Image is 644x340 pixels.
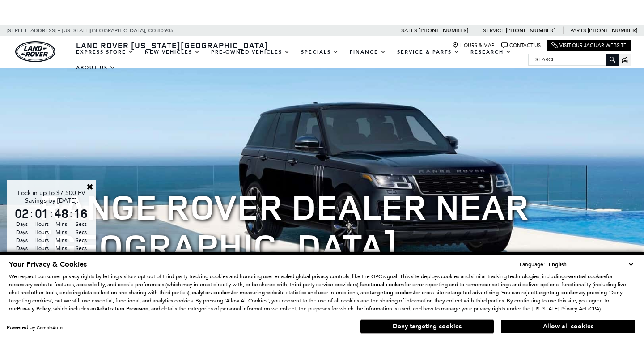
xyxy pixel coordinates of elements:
span: Mins [53,236,70,244]
nav: Main Navigation [71,44,528,76]
input: Search [529,54,618,65]
span: Secs [72,228,89,236]
strong: Arbitration Provision [96,305,148,312]
a: Service & Parts [392,44,465,60]
span: Secs [72,220,89,228]
a: Pre-Owned Vehicles [206,44,296,60]
span: [US_STATE][GEOGRAPHIC_DATA], [62,25,147,36]
u: Privacy Policy [17,305,51,312]
a: Land Rover [US_STATE][GEOGRAPHIC_DATA] [71,40,274,51]
a: Finance [344,44,392,60]
a: Hours & Map [452,42,495,49]
strong: targeting cookies [369,289,414,296]
span: Land Rover [US_STATE][GEOGRAPHIC_DATA] [76,40,268,51]
span: Days [13,220,30,228]
span: : [50,207,53,220]
span: Days [13,236,30,244]
button: Deny targeting cookies [360,319,494,334]
a: Close [86,183,94,191]
img: Land Rover [15,41,55,62]
span: 01 [33,207,50,220]
span: [STREET_ADDRESS] • [7,25,61,36]
a: Specials [296,44,344,60]
h1: Range Rover Dealer near [GEOGRAPHIC_DATA], [GEOGRAPHIC_DATA] [39,187,605,305]
span: Hours [33,236,50,244]
span: 16 [72,207,89,220]
strong: analytics cookies [191,289,232,296]
span: Secs [72,236,89,244]
a: EXPRESS STORE [71,44,140,60]
a: Privacy Policy [17,306,51,312]
span: Mins [53,228,70,236]
span: Hours [33,228,50,236]
span: CO [148,25,156,36]
span: : [30,207,33,220]
a: About Us [71,60,121,76]
span: Mins [53,244,70,252]
p: We respect consumer privacy rights by letting visitors opt out of third-party tracking cookies an... [9,272,635,313]
a: [STREET_ADDRESS] • [US_STATE][GEOGRAPHIC_DATA], CO 80905 [7,27,174,34]
span: Days [13,228,30,236]
strong: functional cookies [360,281,404,288]
strong: essential cookies [564,273,606,280]
span: 02 [13,207,30,220]
div: Powered by [7,325,63,331]
a: Contact Us [501,42,541,49]
span: 80905 [157,25,174,36]
span: Mins [53,220,70,228]
span: 48 [53,207,70,220]
a: [PHONE_NUMBER] [506,27,555,34]
span: Your Privacy & Cookies [9,259,87,269]
a: Research [465,44,517,60]
span: Parts [570,27,586,34]
a: Visit Our Jaguar Website [551,42,627,49]
strong: targeting cookies [535,289,580,296]
span: Hours [33,220,50,228]
select: Language Select [547,260,635,269]
span: Lock in up to $7,500 EV Savings by [DATE]. [18,189,85,204]
button: Allow all cookies [501,320,635,333]
span: Hours [33,244,50,252]
span: Secs [72,244,89,252]
a: land-rover [15,41,55,62]
a: [PHONE_NUMBER] [588,27,637,34]
span: Days [13,244,30,252]
span: : [70,207,72,220]
a: ComplyAuto [37,325,63,331]
a: New Vehicles [140,44,206,60]
div: Language: [520,262,545,267]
